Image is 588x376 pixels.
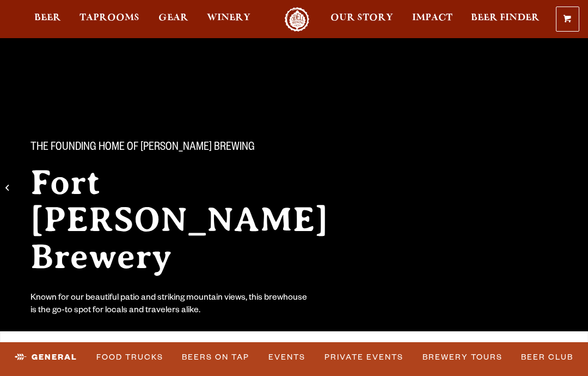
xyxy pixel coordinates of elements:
span: Impact [412,14,452,22]
span: Taprooms [79,14,139,22]
div: Known for our beautiful patio and striking mountain views, this brewhouse is the go-to spot for l... [30,293,309,318]
a: Brewery Tours [418,345,507,370]
span: Gear [158,14,188,22]
a: Beer Finder [464,7,547,32]
a: Beer [27,7,68,32]
a: Our Story [323,7,400,32]
a: Food Trucks [92,345,168,370]
a: Beer Club [517,345,578,370]
a: Beers on Tap [177,345,254,370]
a: Private Events [320,345,408,370]
a: Gear [151,7,195,32]
a: Events [264,345,310,370]
a: Odell Home [277,7,317,32]
a: Taprooms [72,7,146,32]
h2: Fort [PERSON_NAME] Brewery [30,164,370,275]
a: Impact [405,7,460,32]
span: Our Story [330,14,393,22]
span: Winery [207,14,250,22]
span: Beer Finder [471,14,540,22]
span: Beer [34,14,61,22]
span: The Founding Home of [PERSON_NAME] Brewing [30,141,255,155]
a: Winery [200,7,258,32]
a: General [10,345,82,370]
